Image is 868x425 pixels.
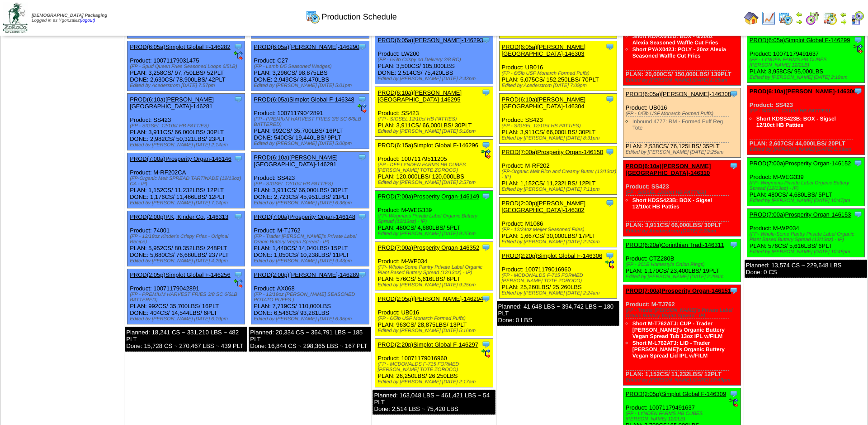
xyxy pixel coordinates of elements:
div: Edited by [PERSON_NAME] [DATE] 9:43pm [254,258,368,264]
div: Product: M-WP034 PLAN: 576CS / 5,616LBS / 6PLT [747,209,864,257]
a: PROD(6:10a)[PERSON_NAME][GEOGRAPHIC_DATA]-146304 [502,96,586,110]
img: ediSmall.gif [854,44,863,53]
div: (FP - 12/19oz [PERSON_NAME] SEASONED POTATO PUFFS ) [254,292,368,303]
div: Product: 10071179042891 PLAN: 992CS / 35,700LBS / 16PLT DONE: 540CS / 19,440LBS / 9PLT [251,94,369,149]
img: Tooltip [358,270,367,279]
img: Tooltip [481,140,491,150]
div: Product: 74001 PLAN: 5,952CS / 80,352LBS / 248PLT DONE: 5,680CS / 76,680LBS / 237PLT [127,211,245,266]
div: (FP - Spud Queen Fries Seasoned Loops 6/5LB) [130,64,245,69]
div: (FP - SIGSEL 12/10ct HB PATTIES) [626,190,741,195]
img: Tooltip [605,147,614,156]
div: Edited by [PERSON_NAME] [DATE] 7:14pm [130,200,245,206]
a: PROD(2:05p)Simplot Global F-146309 [626,391,726,397]
img: Tooltip [234,154,243,163]
img: Tooltip [729,286,738,295]
div: Edited by [PERSON_NAME] [DATE] 2:24am [502,290,617,296]
div: (FP- Wegmans Private Label Organic Buttery Spread (12/13oz) - IP) [377,213,492,224]
div: (FP - 6/5lb USF Monarch Formed Puffs) [626,111,741,116]
div: Product: CTZ280B PLAN: 1,170CS / 23,400LBS / 19PLT [623,239,741,282]
div: Product: M-TJ762 PLAN: 1,440CS / 14,040LBS / 15PLT DONE: 1,050CS / 10,238LBS / 11PLT [251,211,369,266]
img: Tooltip [481,88,491,97]
div: (FP - Lamb 6/5 Seasoned Wedges) [254,64,368,69]
div: Product: 10071179491637 PLAN: 3,958CS / 95,000LBS [747,34,864,83]
div: (FP - 12/18oz Kinder's Crispy Fries - Original Recipe) [130,234,245,245]
div: Edited by [PERSON_NAME] [DATE] 6:35pm [254,316,368,322]
div: (FP - MCDONALDS F-715 FORMED [PERSON_NAME] TOTE ZOROCO) [377,362,492,372]
img: Tooltip [481,243,491,252]
img: Tooltip [729,89,738,98]
div: Product: 10071179016960 PLAN: 25,260LBS / 25,260LBS [499,250,617,299]
a: PROD(6:05a)[PERSON_NAME]-146290 [254,43,359,50]
div: (FP - 12/24oz Meijer Seasoned Fries) [502,227,617,232]
div: Product: AX068 PLAN: 7,719CS / 110,000LBS DONE: 6,546CS / 93,281LBS [251,269,369,324]
img: Tooltip [854,159,863,168]
img: calendarprod.gif [306,10,320,24]
span: [DEMOGRAPHIC_DATA] Packaging [32,13,107,18]
div: Edited by [PERSON_NAME] [DATE] 2:43pm [377,76,492,82]
div: Edited by [PERSON_NAME] [DATE] 5:01pm [254,83,368,88]
a: PROD(7:00a)Prosperity Organ-146352 [377,244,479,251]
img: arrowright.gif [840,18,847,25]
a: Inbound 4777: RM - Formed Puff Reg Tote [632,118,723,131]
div: (FP - Trader [PERSON_NAME]'s Private Label Oranic Buttery Vegan Spread - IP) [626,308,741,319]
div: Product: SS423 PLAN: 2,607CS / 44,000LBS / 20PLT [747,86,864,155]
a: PROD(2:20p)Simplot Global F-146306 [502,252,603,259]
a: (logout) [80,18,95,23]
a: PROD(7:00a)Prosperity Organ-146148 [254,213,355,220]
a: Short KDSS423B: BOX - Sigsel 12/10ct HB Patties [632,197,712,210]
a: PROD(2:05p)[PERSON_NAME]-146294 [377,295,483,302]
div: (FP - 6/5lb USF Monarch Formed Puffs) [377,316,492,321]
div: (FP - SIGSEL 12/10ct HB PATTIES) [750,108,864,114]
div: (FP-Organic Melt Rich and Creamy Butter (12/13oz) - IP) [502,169,617,180]
img: arrowright.gif [796,18,803,25]
img: Tooltip [729,161,738,170]
a: PROD(7:00a)Prosperity Organ-146151 [626,287,731,294]
div: (FP - SIGSEL 12/10ct HB PATTIES) [254,181,368,187]
img: Tooltip [358,153,367,162]
div: Edited by [PERSON_NAME] [DATE] 5:00pm [254,141,368,146]
div: Product: 10071179042891 PLAN: 992CS / 35,700LBS / 16PLT DONE: 404CS / 14,544LBS / 6PLT [127,269,245,324]
img: calendarprod.gif [778,11,793,25]
a: PROD(2:20p)Simplot Global F-146297 [377,341,478,348]
a: PROD(6:05a)[PERSON_NAME]-146293 [377,37,483,43]
a: PROD(6:10a)[PERSON_NAME][GEOGRAPHIC_DATA]-146295 [377,89,462,103]
div: Edited by Acederstrom [DATE] 2:28am [626,228,741,234]
img: Tooltip [729,389,738,398]
a: PROD(7:00a)Prosperity Organ-146149 [377,193,479,200]
img: Tooltip [234,212,243,221]
div: Edited by [PERSON_NAME] [DATE] 5:16pm [377,129,492,134]
img: ediSmall.gif [481,150,491,159]
img: line_graph.gif [761,11,776,25]
a: PROD(7:00a)Prosperity Organ-146150 [502,149,604,155]
div: Product: 10071179031475 PLAN: 3,258CS / 97,750LBS / 52PLT DONE: 2,630CS / 78,900LBS / 42PLT [127,41,245,91]
a: PROD(2:00p)P.K, Kinder Co.,-146313 [130,213,228,220]
img: Tooltip [358,212,367,221]
div: Edited by [PERSON_NAME] [DATE] 2:29am [626,274,741,280]
div: (FP - SIGSEL 12/10ct HB PATTIES) [130,123,245,129]
a: PROD(7:00a)Prosperity Organ-146146 [130,155,231,162]
div: Product: 10071179016960 PLAN: 26,250LBS / 26,250LBS [375,339,493,387]
img: calendarblend.gif [806,11,820,25]
a: PROD(7:00a)Prosperity Organ-146153 [750,211,851,218]
div: (FP - PREMIUM HARVEST FRIES 3/8 SC 6/6LB BATTERED) [254,116,368,127]
div: Edited by Acederstrom [DATE] 7:09pm [502,83,617,88]
div: Edited by [PERSON_NAME] [DATE] 2:17am [377,379,492,385]
a: Short M-T762ATJ: CUP - Trader [PERSON_NAME]'s Organic Buttery Vegan Spread Tub 13oz IPL w/FILM [632,320,725,339]
a: PROD(2:05p)Simplot Global F-146256 [130,271,231,278]
img: Tooltip [605,95,614,104]
div: Planned: 18,241 CS ~ 331,210 LBS ~ 482 PLT Done: 15,728 CS ~ 270,467 LBS ~ 439 PLT [125,327,247,352]
a: PROD(2:00p)[PERSON_NAME][GEOGRAPHIC_DATA]-146302 [502,200,586,213]
div: (FP - LYNDEN FARMS HB CUBES [PERSON_NAME] 12/2LB) [626,411,741,422]
div: (FP - SIGSEL 12/10ct HB PATTIES) [502,123,617,129]
img: ediSmall.gif [234,51,243,60]
img: Tooltip [605,198,614,208]
div: Edited by [PERSON_NAME] [DATE] 2:19am [750,147,864,152]
a: PROD(2:00p)[PERSON_NAME]-146289 [254,271,359,278]
a: Short KDSS423B: BOX - Sigsel 12/10ct HB Patties [756,116,836,128]
div: (FP - 6/5lb USF Monarch Formed Puffs) [502,71,617,76]
div: Product: SS423 PLAN: 3,911CS / 66,000LBS / 30PLT DONE: 2,723CS / 45,951LBS / 21PLT [251,152,369,208]
div: (FP - MCDONALDS F-715 FORMED [PERSON_NAME] TOTE ZOROCO) [502,273,617,284]
img: Tooltip [234,42,243,51]
div: Edited by Acederstrom [DATE] 7:57pm [130,83,245,88]
a: PROD(6:10a)[PERSON_NAME][GEOGRAPHIC_DATA]-146310 [626,163,711,176]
